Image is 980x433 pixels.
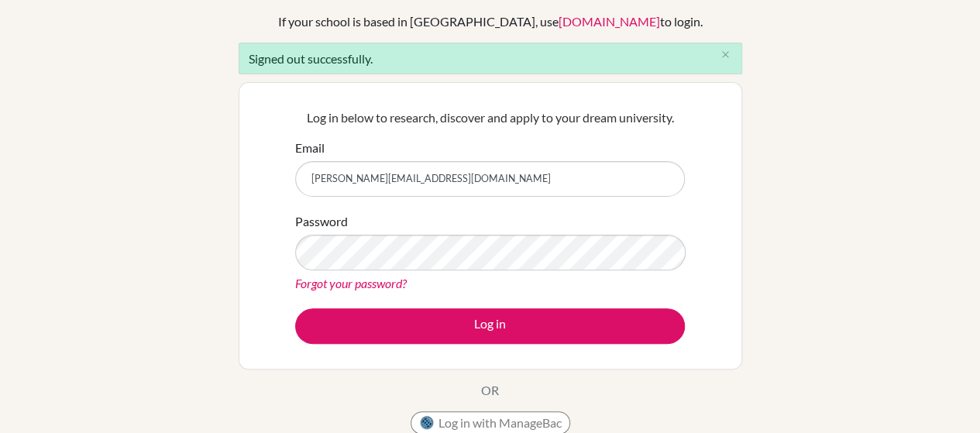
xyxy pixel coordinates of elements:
a: [DOMAIN_NAME] [559,14,660,29]
label: Email [295,139,325,157]
i: close [720,49,731,60]
button: Log in [295,308,685,344]
a: Forgot your password? [295,276,407,290]
label: Password [295,212,348,231]
p: Log in below to research, discover and apply to your dream university. [295,108,685,127]
div: If your school is based in [GEOGRAPHIC_DATA], use to login. [278,12,703,31]
button: Close [710,43,741,67]
p: OR [481,381,499,400]
div: Signed out successfully. [239,43,742,74]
